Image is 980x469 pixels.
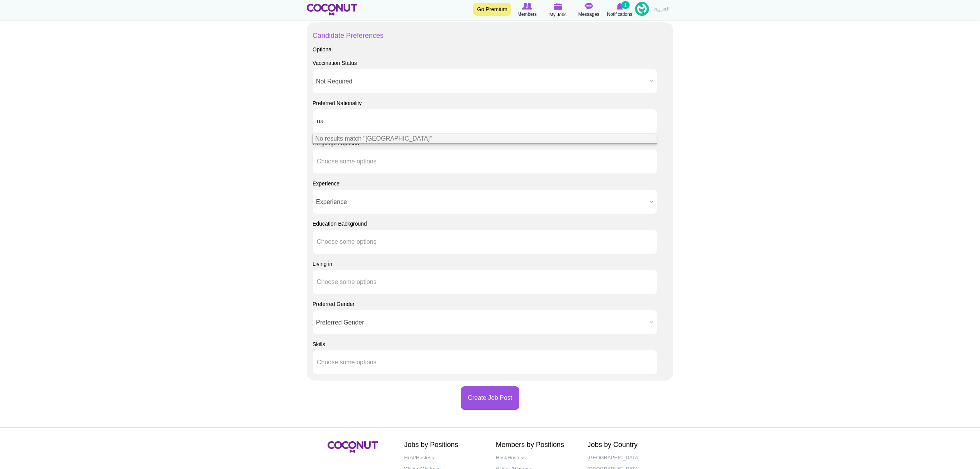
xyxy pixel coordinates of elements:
[522,3,532,10] img: Browse Members
[316,190,647,214] span: Experience
[307,4,357,15] img: Home
[313,180,340,187] label: Experience
[313,260,332,268] label: Living in
[578,10,600,18] span: Messages
[365,135,430,142] span: [GEOGRAPHIC_DATA]
[313,46,667,53] div: Optional
[313,340,325,348] label: Skills
[604,2,635,18] a: Notifications Notifications 1
[313,59,357,67] label: Vaccination Status
[313,134,657,143] li: No results match " "
[404,441,485,449] h2: Jobs by Positions
[554,3,562,10] img: My Jobs
[316,69,647,94] span: Not Required
[496,441,576,449] h2: Members by Positions
[573,2,604,18] a: Messages Messages
[621,1,630,9] small: 1
[473,3,511,16] a: Go Premium
[313,99,362,107] label: Preferred Nationality
[585,3,593,10] img: Messages
[542,2,573,19] a: My Jobs My Jobs
[313,32,384,39] a: Candidate Preferences
[617,3,623,10] img: Notifications
[512,2,542,18] a: Browse Members Members
[607,10,632,18] span: Notifications
[496,452,576,464] a: Host/Hostess
[316,310,647,335] span: Preferred Gender
[313,220,367,228] label: Education Background
[588,452,668,464] a: [GEOGRAPHIC_DATA]
[517,10,537,18] span: Members
[549,11,567,19] span: My Jobs
[404,452,485,464] a: Host/Hostess
[328,441,378,453] img: Coconut
[313,300,355,308] label: Preferred Gender
[651,2,673,17] a: العربية
[588,441,668,449] h2: Jobs by Country
[461,386,520,410] button: Create Job Post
